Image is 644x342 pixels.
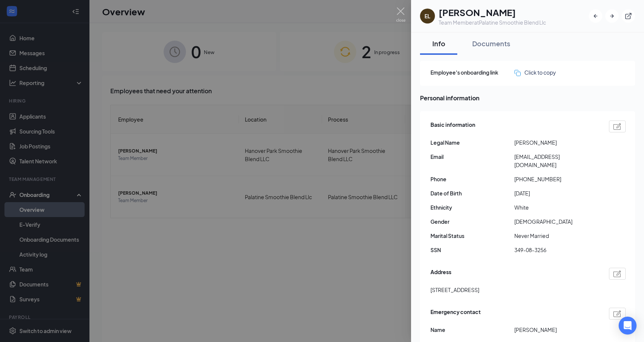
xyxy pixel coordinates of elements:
span: Name [430,326,514,334]
div: EL [424,12,430,20]
div: Open Intercom Messenger [619,317,637,335]
span: Never Married [514,232,598,240]
span: Marital Status [430,232,514,240]
span: Date of Birth [430,189,514,197]
span: White [514,203,598,211]
div: Documents [472,39,510,48]
button: Click to copy [514,68,556,76]
span: Email [430,153,514,161]
button: ExternalLink [622,9,635,23]
svg: ExternalLink [625,12,632,20]
span: [PERSON_NAME] [514,138,598,147]
span: [EMAIL_ADDRESS][DOMAIN_NAME] [514,153,598,169]
span: Ethnicity [430,203,514,211]
span: Employee's onboarding link [430,68,514,76]
button: ArrowLeftNew [589,9,602,23]
span: [DATE] [514,189,598,197]
span: Basic information [430,120,475,132]
span: 349-08-3256 [514,246,598,254]
span: Phone [430,175,514,183]
span: [DEMOGRAPHIC_DATA] [514,217,598,226]
span: Emergency contact [430,308,481,320]
img: click-to-copy.71757273a98fde459dfc.svg [514,70,521,76]
button: ArrowRight [605,9,619,23]
span: SSN [430,246,514,254]
span: [PHONE_NUMBER] [514,175,598,183]
span: [STREET_ADDRESS] [430,286,479,294]
span: Personal information [420,93,635,103]
h1: [PERSON_NAME] [439,6,546,19]
span: Address [430,268,451,280]
div: Info [427,39,450,48]
div: Team Member at Palatine Smoothie Blend Llc [439,19,546,26]
span: Legal Name [430,138,514,147]
span: Gender [430,217,514,226]
svg: ArrowLeftNew [592,12,599,20]
svg: ArrowRight [608,12,616,20]
span: [PERSON_NAME] [514,326,598,334]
